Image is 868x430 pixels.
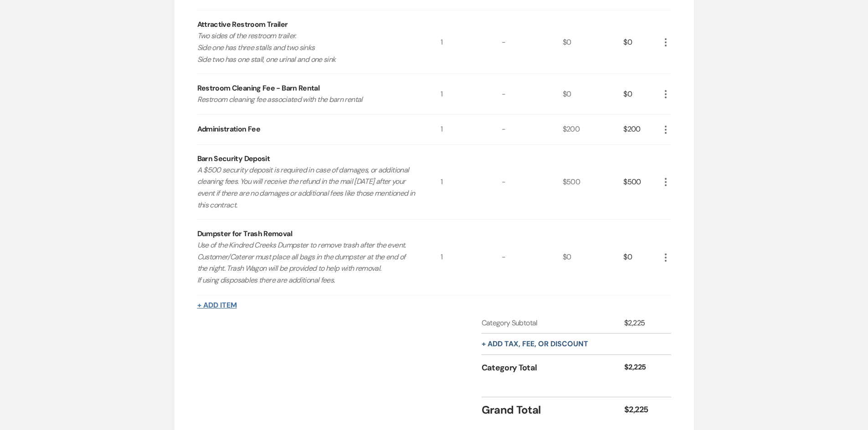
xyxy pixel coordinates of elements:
[441,220,502,294] div: 1
[482,362,625,374] div: Category Total
[502,115,563,144] div: -
[624,362,660,374] div: $2,225
[624,404,660,416] div: $2,225
[441,74,502,114] div: 1
[623,10,660,74] div: $0
[197,302,237,309] button: + Add Item
[502,220,563,294] div: -
[197,83,320,94] div: Restroom Cleaning Fee - Barn Rental
[563,145,624,219] div: $500
[563,74,624,114] div: $0
[482,340,588,348] button: + Add tax, fee, or discount
[197,153,270,164] div: Barn Security Deposit
[623,220,660,294] div: $0
[197,94,416,106] p: Restroom cleaning fee associated with the barn rental
[197,124,260,135] div: Administration Fee
[197,164,416,211] p: A $500 security deposit is required in case of damages, or additional cleaning fees. You will rec...
[482,318,625,329] div: Category Subtotal
[502,145,563,219] div: -
[623,115,660,144] div: $200
[197,30,416,65] p: Two sides of the restroom trailer. Side one has three stalls and two sinks Side two has one stall...
[563,115,624,144] div: $200
[482,402,625,418] div: Grand Total
[623,74,660,114] div: $0
[502,10,563,74] div: -
[563,220,624,294] div: $0
[197,239,416,286] p: Use of the Kindred Creeks Dumpster to remove trash after the event. Customer/Caterer must place a...
[563,10,624,74] div: $0
[441,115,502,144] div: 1
[441,145,502,219] div: 1
[441,10,502,74] div: 1
[502,74,563,114] div: -
[197,228,292,239] div: Dumpster for Trash Removal
[197,19,288,30] div: Attractive Restroom Trailer
[623,145,660,219] div: $500
[624,318,660,329] div: $2,225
